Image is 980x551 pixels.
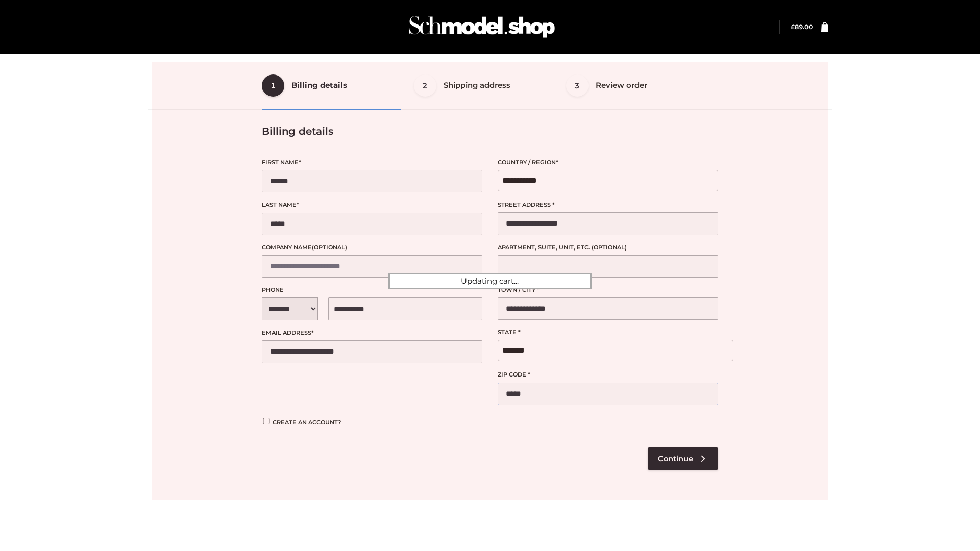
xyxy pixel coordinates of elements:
bdi: 89.00 [791,23,813,31]
a: £89.00 [791,23,813,31]
img: Schmodel Admin 964 [405,7,558,47]
div: Updating cart... [388,273,592,289]
span: £ [791,23,795,31]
